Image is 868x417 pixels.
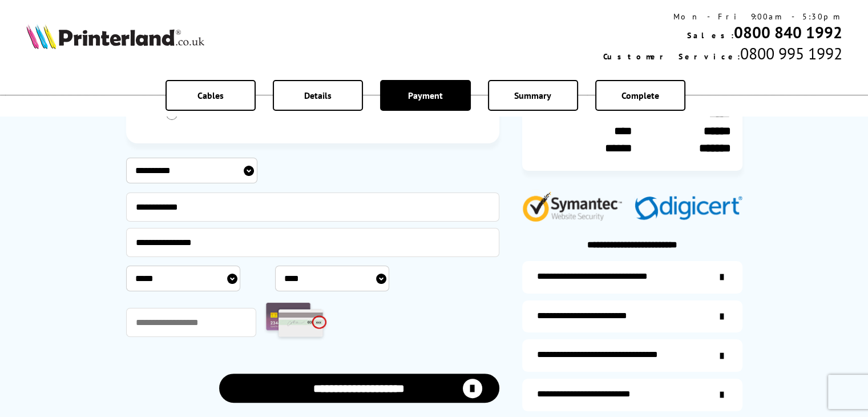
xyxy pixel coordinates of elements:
[26,24,204,49] img: Printerland Logo
[740,43,842,64] span: 0800 995 1992
[522,261,742,294] a: additional-ink
[603,51,740,62] span: Customer Service:
[408,90,443,101] span: Payment
[514,90,551,101] span: Summary
[522,379,742,411] a: secure-website
[304,90,332,101] span: Details
[733,22,842,43] a: 0800 840 1992
[522,339,742,372] a: additional-cables
[621,90,659,101] span: Complete
[197,90,224,101] span: Cables
[522,300,742,333] a: items-arrive
[687,30,733,41] span: Sales:
[603,11,842,22] div: Mon - Fri 9:00am - 5:30pm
